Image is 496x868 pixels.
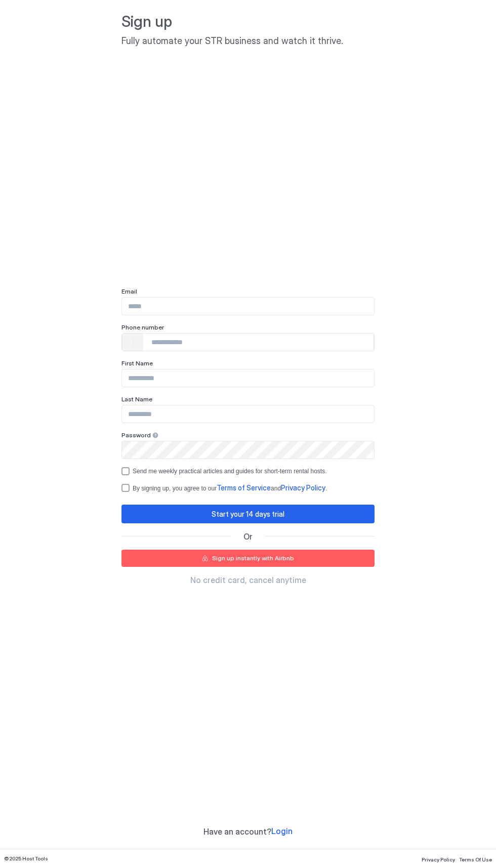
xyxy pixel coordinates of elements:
div: Countries button [122,334,143,351]
div: By signing up, you agree to our and . [133,483,327,492]
input: Input Field [122,405,374,423]
span: Email [121,287,137,295]
span: First Name [121,359,153,367]
a: Privacy Policy [281,484,325,492]
span: Fully automate your STR business and watch it thrive. [121,35,375,47]
span: Have an account? [203,826,271,837]
span: Privacy Policy [281,483,325,492]
input: Input Field [122,298,374,315]
button: Sign up instantly with Airbnb [121,550,375,567]
div: Sign up instantly with Airbnb [212,554,294,563]
div: optOut [121,467,375,475]
span: Last Name [121,395,152,403]
span: Password [121,431,151,439]
span: Or [243,531,253,542]
input: Input Field [122,441,374,459]
input: Phone Number input [143,333,374,351]
div: Send me weekly practical articles and guides for short-term rental hosts. [133,468,327,475]
span: Privacy Policy [422,856,455,862]
span: Terms Of Use [459,856,492,862]
div: termsPrivacy [121,483,375,492]
button: Start your 14 days trial [121,505,375,523]
span: Phone number [121,323,164,331]
span: Terms of Service [217,483,271,492]
a: Privacy Policy [422,853,455,864]
a: Login [271,826,293,837]
span: No credit card, cancel anytime [190,575,306,585]
a: Terms of Service [217,484,271,492]
input: Input Field [122,369,374,387]
a: Terms Of Use [459,853,492,864]
div: Start your 14 days trial [212,509,284,519]
span: Login [271,826,293,836]
span: © 2025 Host Tools [4,855,48,862]
span: Sign up [121,12,375,31]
